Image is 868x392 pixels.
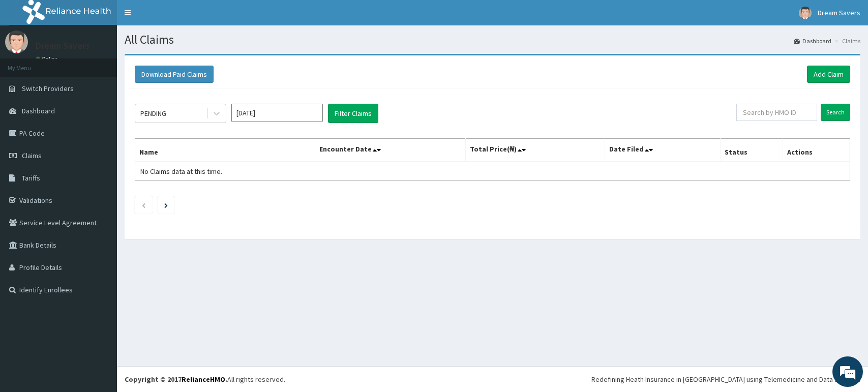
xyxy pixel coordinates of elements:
input: Select Month and Year [231,104,323,122]
button: Filter Claims [328,104,378,123]
a: Next page [164,200,168,209]
li: Claims [832,37,860,45]
th: Actions [783,139,850,162]
th: Date Filed [605,139,721,162]
div: PENDING [140,108,166,118]
span: No Claims data at this time. [140,167,222,176]
a: Online [36,55,60,63]
input: Search by HMO ID [736,104,817,121]
th: Encounter Date [315,139,466,162]
a: Dashboard [794,37,831,45]
a: Previous page [141,200,146,209]
span: Dream Savers [818,8,860,17]
th: Name [135,139,315,162]
img: User Image [5,31,28,53]
p: Dream Savers [36,41,89,50]
strong: Copyright © 2017 . [125,375,227,384]
h1: All Claims [125,33,860,46]
input: Search [821,104,850,121]
footer: All rights reserved. [117,366,868,392]
span: Claims [22,151,42,160]
img: User Image [799,7,812,19]
div: Redefining Heath Insurance in [GEOGRAPHIC_DATA] using Telemedicine and Data Science! [591,374,860,384]
a: RelianceHMO [182,375,225,384]
th: Status [721,139,783,162]
span: Tariffs [22,173,40,183]
span: Dashboard [22,106,55,115]
a: Add Claim [807,66,850,83]
button: Download Paid Claims [135,66,214,83]
th: Total Price(₦) [466,139,605,162]
span: Switch Providers [22,84,74,93]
